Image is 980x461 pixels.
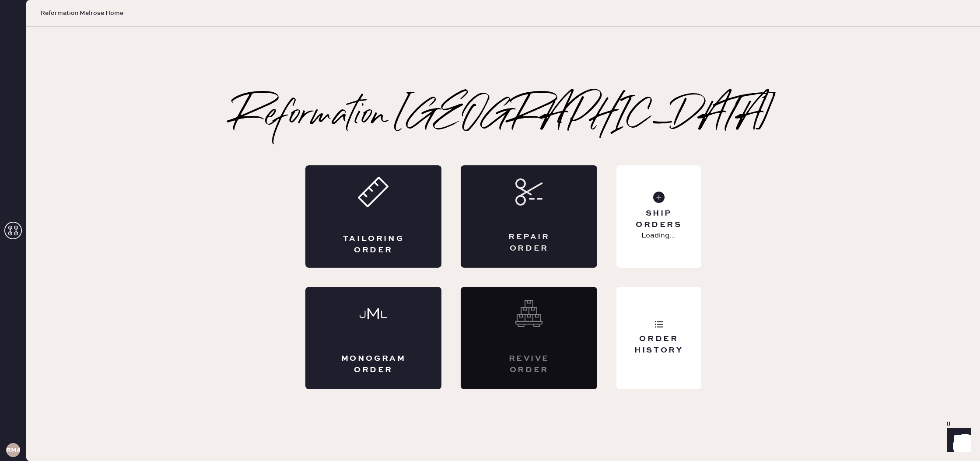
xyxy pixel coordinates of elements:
p: Loading... [641,230,676,241]
div: Repair Order [496,232,562,254]
h2: Reformation [GEOGRAPHIC_DATA] [233,99,774,134]
div: Interested? Contact us at care@hemster.co [461,287,597,389]
div: Ship Orders [623,208,694,230]
div: Order History [623,334,694,356]
div: Revive order [496,353,562,375]
div: Monogram Order [340,353,407,375]
iframe: Front Chat [938,422,976,459]
h3: RMA [6,447,20,453]
div: Tailoring Order [340,234,407,255]
span: Reformation Melrose Home [40,9,123,17]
